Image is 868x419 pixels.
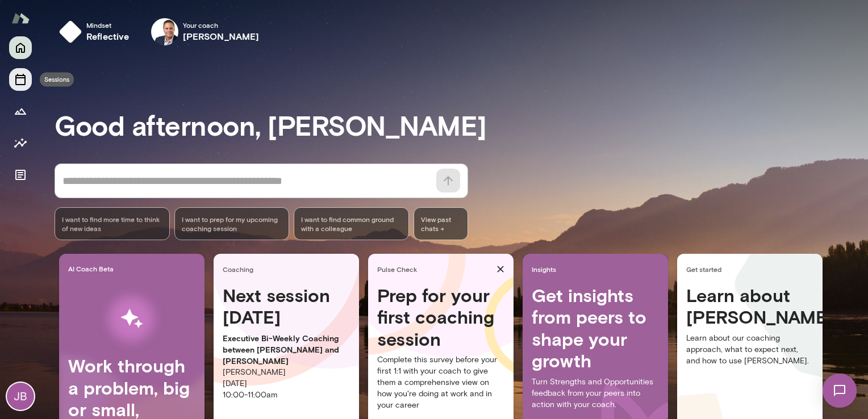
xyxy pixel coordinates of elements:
p: Executive Bi-Weekly Coaching between [PERSON_NAME] and [PERSON_NAME] [223,333,350,367]
div: I want to prep for my upcoming coaching session [174,207,290,240]
div: JB [7,383,34,410]
div: Jon FraserYour coach[PERSON_NAME] [143,14,268,50]
button: Growth Plan [9,100,32,123]
p: Turn Strengths and Opportunities feedback from your peers into action with your coach. [532,376,659,410]
span: Coaching [223,265,354,274]
button: Insights [9,132,32,154]
p: Complete this survey before your first 1:1 with your coach to give them a comprehensive view on h... [377,354,504,411]
button: Home [9,36,32,59]
img: AI Workflows [81,283,182,355]
button: Documents [9,164,32,186]
span: Pulse Check [377,265,492,274]
span: Insights [532,265,663,274]
span: Get started [686,265,818,274]
img: mindset [59,20,82,43]
h4: Next session [DATE] [223,284,350,328]
p: Learn about our coaching approach, what to expect next, and how to use [PERSON_NAME]. [686,333,813,367]
div: Sessions [40,73,74,87]
p: 10:00 - 11:00am [223,389,350,401]
span: I want to prep for my upcoming coaching session [182,215,282,233]
span: I want to find common ground with a colleague [301,215,402,233]
div: I want to find more time to think of new ideas [55,207,170,240]
span: Mindset [86,20,130,30]
span: I want to find more time to think of new ideas [62,215,162,233]
h3: Good afternoon, [PERSON_NAME] [55,109,868,141]
h4: Prep for your first coaching session [377,284,504,350]
p: [DATE] [223,378,350,389]
h6: reflective [86,30,130,43]
span: AI Coach Beta [68,264,200,273]
p: [PERSON_NAME] [223,367,350,378]
img: Jon Fraser [151,18,178,45]
h4: Learn about [PERSON_NAME] [686,284,813,328]
div: I want to find common ground with a colleague [294,207,409,240]
button: Sessions [9,68,32,91]
h6: [PERSON_NAME] [183,30,260,43]
span: View past chats -> [414,207,468,240]
span: Your coach [183,20,260,30]
h4: Get insights from peers to shape your growth [532,284,659,372]
img: Mento [11,7,30,29]
button: Mindsetreflective [55,14,139,50]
